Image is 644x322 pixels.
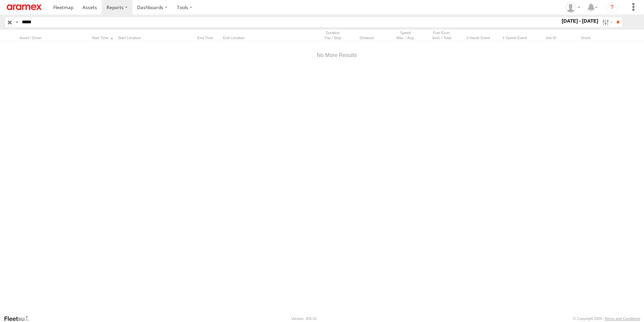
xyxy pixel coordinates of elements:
[352,35,386,40] div: Click to Sort
[534,35,568,40] div: Job ID
[4,315,35,322] a: Visit our Website
[571,35,601,40] div: Score
[14,17,20,27] label: Search Query
[573,317,640,321] div: © Copyright 2025 -
[605,317,640,321] a: Terms and Conditions
[600,17,614,27] label: Search Filter Options
[607,2,617,13] i: ?
[291,317,317,321] div: Version: 305.01
[20,35,87,40] div: Click to Sort
[563,2,583,12] div: Emad Mabrouk
[90,35,115,40] div: Click to Sort
[560,17,600,25] label: [DATE] - [DATE]
[7,4,42,10] img: aramex-logo.svg
[195,35,220,40] div: Click to Sort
